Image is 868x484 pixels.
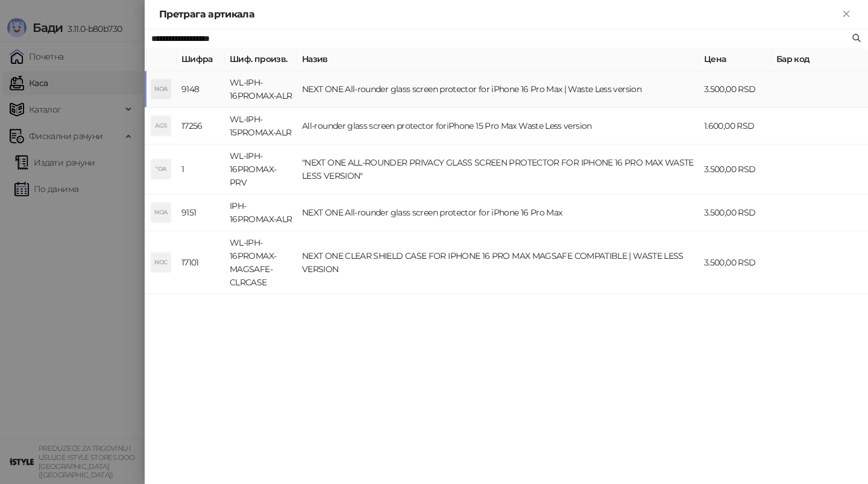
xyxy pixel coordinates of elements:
[177,144,225,194] td: 1
[297,71,699,108] td: NEXT ONE All-rounder glass screen protector for iPhone 16 Pro Max | Waste Less version
[151,160,171,179] div: "OA
[225,48,297,71] th: Шиф. произв.
[159,7,839,22] div: Претрага артикала
[699,108,772,144] td: 1.600,00 RSD
[151,203,171,222] div: NOA
[177,108,225,144] td: 17256
[297,108,699,144] td: All-rounder glass screen protector foriPhone 15 Pro Max Waste Less version
[297,144,699,194] td: "NEXT ONE ALL-ROUNDER PRIVACY GLASS SCREEN PROTECTOR FOR IPHONE 16 PRO MAX WASTE LESS VERSION"
[699,231,772,294] td: 3.500,00 RSD
[151,79,171,99] div: NOA
[177,231,225,294] td: 17101
[699,71,772,108] td: 3.500,00 RSD
[177,48,225,71] th: Шифра
[699,194,772,231] td: 3.500,00 RSD
[699,48,772,71] th: Цена
[297,194,699,231] td: NEXT ONE All-rounder glass screen protector for iPhone 16 Pro Max
[772,48,868,71] th: Бар код
[839,7,854,22] button: Close
[225,108,297,144] td: WL-IPH-15PROMAX-ALR
[151,116,171,135] div: AGS
[699,144,772,194] td: 3.500,00 RSD
[225,144,297,194] td: WL-IPH-16PROMAX-PRV
[225,231,297,294] td: WL-IPH-16PROMAX-MAGSAFE-CLRCASE
[177,71,225,108] td: 9148
[297,48,699,71] th: Назив
[297,231,699,294] td: NEXT ONE CLEAR SHIELD CASE FOR IPHONE 16 PRO MAX MAGSAFE COMPATIBLE | WASTE LESS VERSION
[151,253,171,272] div: NOC
[225,71,297,108] td: WL-IPH-16PROMAX-ALR
[177,194,225,231] td: 9151
[225,194,297,231] td: IPH-16PROMAX-ALR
